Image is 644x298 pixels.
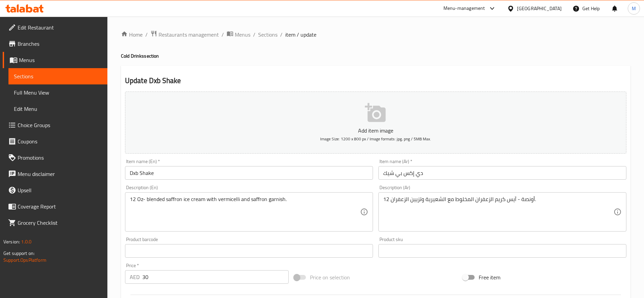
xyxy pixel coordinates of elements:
li: / [222,31,224,39]
span: Sections [14,72,102,80]
a: Edit Menu [8,101,107,117]
a: Coverage Report [3,198,107,215]
span: Branches [18,40,102,48]
a: Full Menu View [8,84,107,101]
div: [GEOGRAPHIC_DATA] [517,5,562,12]
span: Menus [19,56,102,64]
a: Restaurants management [150,30,219,39]
textarea: 12 Oz- blended saffron ice cream with vermicelli and saffron garnish. [130,196,360,228]
a: Sections [258,31,277,39]
button: Add item imageImage Size: 1200 x 800 px / Image formats: jpg, png / 5MB Max. [125,92,626,154]
h4: Cold Drinks section [121,53,630,59]
h2: Update Dxb Shake [125,76,626,86]
span: item / update [285,31,316,39]
span: 1.0.0 [21,237,32,246]
span: Promotions [18,154,102,162]
input: Please enter product sku [378,244,626,258]
span: Menu disclaimer [18,170,102,178]
a: Promotions [3,150,107,166]
a: Menus [3,52,107,68]
li: / [253,31,255,39]
span: Menus [235,31,250,39]
span: M [632,5,636,12]
textarea: 12 أونصة - آيس كريم الزعفران المخلوط مع الشعيرية وتزيين الزعفران. [383,196,614,228]
div: Menu-management [443,4,485,13]
a: Coupons [3,133,107,150]
a: Branches [3,36,107,52]
span: Coverage Report [18,202,102,211]
nav: breadcrumb [121,30,630,39]
a: Grocery Checklist [3,215,107,231]
a: Upsell [3,182,107,198]
a: Edit Restaurant [3,19,107,36]
span: Price on selection [310,273,350,281]
input: Please enter price [142,270,289,284]
span: Upsell [18,186,102,194]
a: Menus [227,30,250,39]
a: Home [121,31,143,39]
span: Edit Menu [14,105,102,113]
span: Grocery Checklist [18,219,102,227]
span: Version: [3,237,20,246]
span: Free item [479,273,500,281]
span: Restaurants management [159,31,219,39]
li: / [280,31,283,39]
a: Support.OpsPlatform [3,256,46,264]
li: / [145,31,148,39]
a: Sections [8,68,107,84]
p: Add item image [136,126,616,135]
span: Choice Groups [18,121,102,129]
input: Please enter product barcode [125,244,373,258]
input: Enter name Ar [378,166,626,180]
p: AED [130,273,140,281]
a: Menu disclaimer [3,166,107,182]
span: Image Size: 1200 x 800 px / Image formats: jpg, png / 5MB Max. [320,135,431,143]
a: Choice Groups [3,117,107,133]
span: Coupons [18,137,102,145]
span: Get support on: [3,249,35,258]
span: Edit Restaurant [18,23,102,32]
span: Full Menu View [14,88,102,97]
input: Enter name En [125,166,373,180]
